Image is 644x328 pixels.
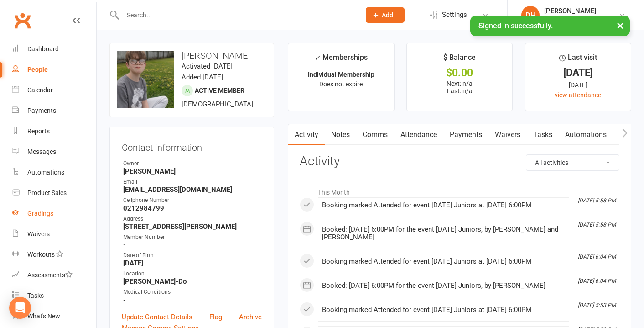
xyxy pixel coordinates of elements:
div: Booking marked Attended for event [DATE] Juniors at [DATE] 6:00PM [322,306,565,314]
a: Payments [12,101,96,121]
button: × [612,16,628,35]
a: Workouts [12,244,96,265]
div: Last visit [559,52,597,68]
a: Tasks [527,124,559,145]
div: Automations [27,169,64,176]
strong: Individual Membership [308,71,374,78]
a: view attendance [555,91,601,99]
a: Messages [12,142,96,162]
a: Automations [559,124,613,145]
div: Gradings [27,210,53,217]
div: Booked: [DATE] 6:00PM for the event [DATE] Juniors, by [PERSON_NAME] [322,282,565,290]
div: People [27,66,48,73]
div: Tasks [27,292,44,299]
strong: [STREET_ADDRESS][PERSON_NAME] [123,222,262,231]
div: Address [123,215,262,223]
div: Cellphone Number [123,196,262,205]
i: [DATE] 5:58 PM [578,197,616,204]
a: Comms [356,124,394,145]
div: Date of Birth [123,251,262,260]
a: Reports [12,121,96,142]
i: [DATE] 5:53 PM [578,302,616,308]
div: What's New [27,312,60,320]
div: Product Sales [27,189,67,196]
div: $ Balance [443,52,476,68]
a: Dashboard [12,39,96,59]
time: Activated [DATE] [182,62,233,70]
strong: [DATE] [123,259,262,267]
a: Gradings [12,203,96,224]
strong: 0212984799 [123,204,262,212]
button: Add [366,7,405,23]
a: Archive [239,312,262,323]
p: Next: n/a Last: n/a [415,80,504,95]
a: Product Sales [12,183,96,203]
div: Email [123,178,262,186]
div: [DATE] [534,68,623,78]
strong: [PERSON_NAME] [123,167,262,175]
div: Waivers [27,230,50,238]
h3: [PERSON_NAME] [117,51,266,61]
a: Tasks [12,286,96,306]
a: Attendance [394,124,443,145]
img: image1747287468.png [117,51,174,108]
a: Calendar [12,80,96,101]
input: Search... [120,9,354,21]
a: Waivers [12,224,96,244]
div: [DATE] [534,80,623,90]
h3: Activity [300,154,619,169]
div: DH [521,6,540,24]
a: Clubworx [11,9,34,32]
div: Payments [27,107,56,114]
span: Active member [195,87,244,94]
i: [DATE] 5:58 PM [578,222,616,228]
h3: Contact information [122,139,262,153]
div: Member Number [123,233,262,242]
i: [DATE] 6:04 PM [578,278,616,284]
li: This Month [300,183,619,197]
a: Assessments [12,265,96,286]
span: Signed in successfully. [478,21,553,30]
div: $0.00 [415,68,504,78]
a: Update Contact Details [122,312,192,323]
time: Added [DATE] [182,73,223,81]
div: Memberships [314,52,368,69]
div: Assessments [27,271,73,279]
div: [PERSON_NAME] [544,7,602,15]
div: Workouts [27,251,55,258]
strong: - [123,296,262,304]
a: Flag [209,312,222,323]
a: Automations [12,162,96,183]
a: Payments [443,124,488,145]
strong: [EMAIL_ADDRESS][DOMAIN_NAME] [123,185,262,194]
div: Open Intercom Messenger [9,297,31,319]
span: Settings [442,5,467,25]
a: What's New [12,306,96,327]
div: Owner [123,159,262,168]
div: Medical Conditions [123,288,262,296]
span: Does not expire [319,80,363,88]
div: Dashboard [27,45,59,53]
div: Calendar [27,86,53,94]
a: Waivers [488,124,527,145]
i: ✓ [314,53,320,62]
div: Booking marked Attended for event [DATE] Juniors at [DATE] 6:00PM [322,201,565,209]
div: Reports [27,127,50,135]
a: People [12,59,96,80]
div: Messages [27,148,56,155]
a: Notes [325,124,356,145]
div: Booked: [DATE] 6:00PM for the event [DATE] Juniors, by [PERSON_NAME] and [PERSON_NAME] [322,226,565,241]
div: Booking marked Attended for event [DATE] Juniors at [DATE] 6:00PM [322,258,565,265]
div: [PERSON_NAME]-Do [544,15,602,23]
strong: - [123,241,262,249]
a: Activity [288,124,325,145]
span: [DEMOGRAPHIC_DATA] [182,100,253,108]
strong: [PERSON_NAME]-Do [123,277,262,286]
span: Add [382,11,393,19]
i: [DATE] 6:04 PM [578,254,616,260]
div: Location [123,270,262,278]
